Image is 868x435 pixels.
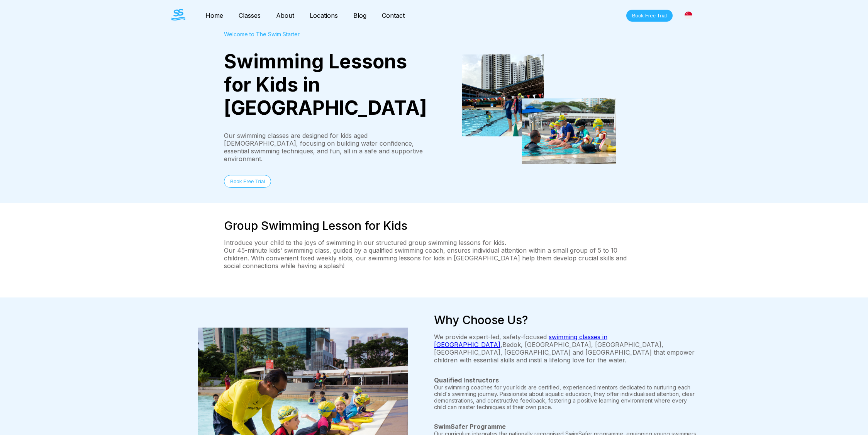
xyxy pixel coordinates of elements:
a: Classes [231,12,268,19]
img: students attending a group swimming lesson for kids [462,54,616,165]
a: Home [198,12,231,19]
p: We provide expert-led, safety-focused , Bedok, [GEOGRAPHIC_DATA], [GEOGRAPHIC_DATA], [GEOGRAPHIC_... [434,333,697,364]
button: Book Free Trial [224,175,271,188]
div: Welcome to The Swim Starter [224,31,434,37]
span: Swimming Lessons for Kids in [GEOGRAPHIC_DATA] [224,50,427,119]
div: Our swimming classes are designed for kids aged [DEMOGRAPHIC_DATA], focusing on building water co... [224,132,434,163]
a: Locations [302,12,346,19]
div: [GEOGRAPHIC_DATA] [680,7,697,24]
img: The Swim Starter Logo [171,9,185,20]
a: Blog [346,12,374,19]
h2: Why Choose Us? [434,313,697,327]
img: Singapore [685,12,692,19]
h3: Qualified Instructors [434,376,697,384]
p: Our 45-minute kids' swimming class, guided by a qualified swimming coach, ensures individual atte... [224,246,644,270]
a: About [268,12,302,19]
button: Book Free Trial [626,10,673,22]
h3: SwimSafer Programme [434,423,697,430]
a: swimming classes in [GEOGRAPHIC_DATA] [434,333,607,348]
h2: Group Swimming Lesson for Kids [224,219,644,233]
div: Our swimming coaches for your kids are certified, experienced mentors dedicated to nurturing each... [434,376,697,410]
a: Contact [374,12,412,19]
p: Introduce your child to the joys of swimming in our structured group swimming lessons for kids. [224,239,644,246]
